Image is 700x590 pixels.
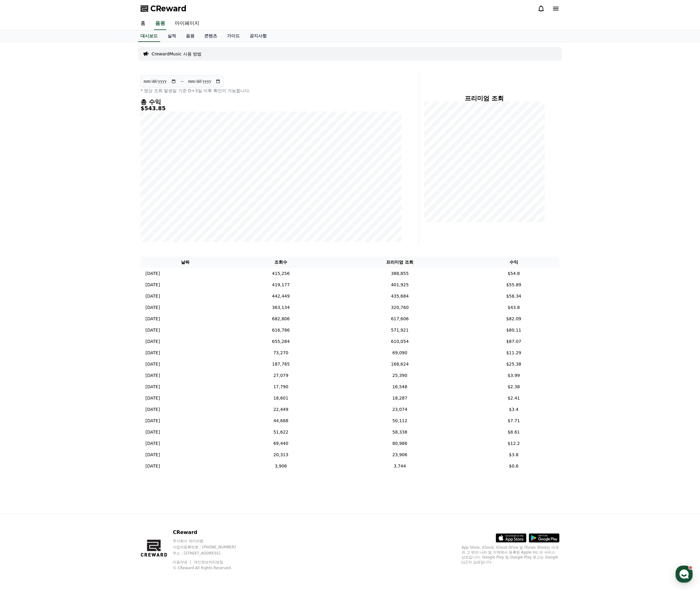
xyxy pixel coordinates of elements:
[230,325,332,336] td: 616,786
[145,429,160,435] p: [DATE]
[173,545,247,550] p: 사업자등록번호 : [PHONE_NUMBER]
[173,560,192,564] a: 이용약관
[230,404,332,415] td: 22,449
[332,370,468,381] td: 25,390
[230,415,332,427] td: 44,688
[230,427,332,438] td: 51,622
[145,327,160,333] p: [DATE]
[332,313,468,325] td: 617,606
[145,293,160,299] p: [DATE]
[141,257,230,268] th: 날짜
[230,393,332,404] td: 18,601
[468,449,559,460] td: $3.8
[468,427,559,438] td: $8.61
[332,438,468,449] td: 80,986
[468,313,559,325] td: $82.09
[230,370,332,381] td: 27,079
[332,393,468,404] td: 18,287
[141,105,401,111] h5: $543.85
[145,418,160,424] p: [DATE]
[332,347,468,359] td: 69,090
[194,560,223,564] a: 개인정보처리방침
[468,268,559,279] td: $54.8
[230,336,332,347] td: 655,284
[468,359,559,370] td: $25.38
[332,415,468,427] td: 50,112
[424,95,545,102] h4: 프리미엄 조회
[145,452,160,458] p: [DATE]
[332,279,468,291] td: 401,925
[332,291,468,302] td: 435,684
[230,257,332,268] th: 조회수
[170,17,204,30] a: 마이페이지
[181,30,199,42] a: 음원
[230,302,332,313] td: 363,134
[145,350,160,356] p: [DATE]
[145,372,160,379] p: [DATE]
[468,257,559,268] th: 수익
[145,384,160,390] p: [DATE]
[245,30,272,42] a: 공지사항
[332,404,468,415] td: 23,074
[145,361,160,367] p: [DATE]
[230,313,332,325] td: 682,806
[145,406,160,413] p: [DATE]
[332,381,468,393] td: 16,548
[163,30,181,42] a: 실적
[230,381,332,393] td: 17,790
[468,370,559,381] td: $3.99
[332,257,468,268] th: 프리미엄 조회
[141,88,401,94] p: * 영상 조회 발생일 기준 D+3일 이후 확인이 가능합니다.
[468,438,559,449] td: $12.2
[230,460,332,472] td: 3,906
[468,415,559,427] td: $7.71
[173,529,247,536] p: CReward
[145,463,160,469] p: [DATE]
[468,381,559,393] td: $2.38
[468,460,559,472] td: $0.6
[199,30,222,42] a: 콘텐츠
[145,282,160,288] p: [DATE]
[173,551,247,556] p: 주소 : [STREET_ADDRESS]
[468,325,559,336] td: $80.11
[332,268,468,279] td: 388,855
[145,270,160,277] p: [DATE]
[145,304,160,311] p: [DATE]
[154,17,166,30] a: 음원
[230,359,332,370] td: 187,785
[332,449,468,460] td: 23,906
[173,539,247,543] p: 주식회사 와이피랩
[145,316,160,322] p: [DATE]
[468,279,559,291] td: $55.89
[230,279,332,291] td: 419,177
[150,4,186,13] span: CReward
[152,51,201,57] a: CrewardMusic 사용 방법
[141,99,401,105] h4: 총 수익
[136,17,150,30] a: 홈
[461,545,559,565] p: App Store, iCloud, iCloud Drive 및 iTunes Store는 미국과 그 밖의 나라 및 지역에서 등록된 Apple Inc.의 서비스 상표입니다. Goo...
[468,393,559,404] td: $2.41
[145,338,160,345] p: [DATE]
[222,30,245,42] a: 가이드
[145,440,160,447] p: [DATE]
[230,268,332,279] td: 415,256
[230,347,332,359] td: 73,270
[332,325,468,336] td: 571,921
[230,449,332,460] td: 20,313
[332,460,468,472] td: 3,744
[468,404,559,415] td: $3.4
[138,30,160,42] a: 대시보드
[332,427,468,438] td: 58,338
[180,78,184,85] p: ~
[173,566,247,570] p: © CReward All Rights Reserved.
[468,347,559,359] td: $11.29
[141,4,186,13] a: CReward
[468,336,559,347] td: $87.07
[332,359,468,370] td: 168,624
[230,291,332,302] td: 442,449
[145,395,160,401] p: [DATE]
[468,302,559,313] td: $43.8
[332,302,468,313] td: 320,760
[468,291,559,302] td: $58.34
